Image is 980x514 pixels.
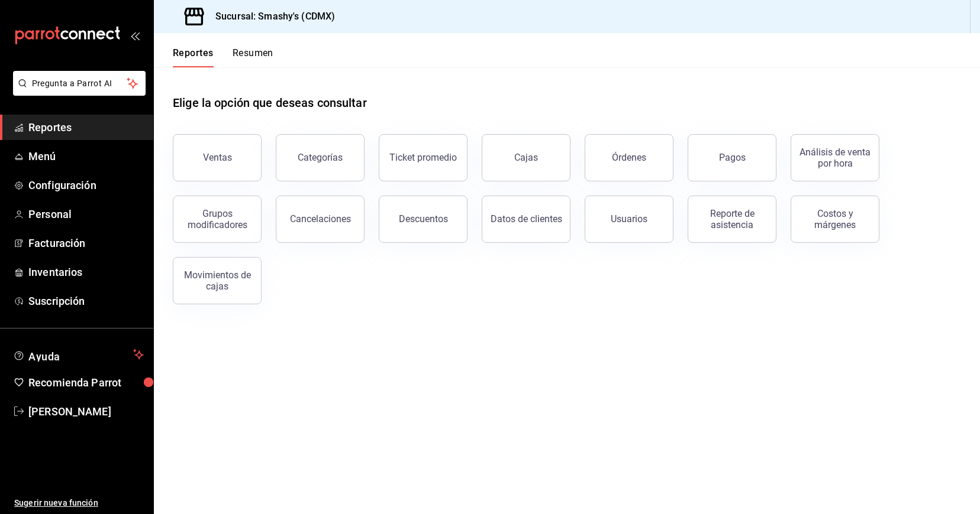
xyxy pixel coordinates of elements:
button: Descuentos [379,196,468,243]
div: Usuarios [611,213,647,225]
div: Grupos modificadores [180,208,254,230]
button: Resumen [233,47,273,67]
button: open_drawer_menu [130,31,140,40]
button: Pagos [688,134,776,181]
span: Pregunta a Parrot AI [32,77,127,90]
button: Costos y márgenes [791,196,879,243]
a: Pregunta a Parrot AI [8,86,146,98]
button: Reporte de asistencia [688,196,776,243]
span: Ayuda [28,347,128,362]
button: Análisis de venta por hora [791,134,879,181]
div: Análisis de venta por hora [798,147,872,169]
div: Reporte de asistencia [695,208,769,230]
span: [PERSON_NAME] [28,404,144,419]
button: Cancelaciones [276,196,365,243]
span: Personal [28,206,144,222]
div: Datos de clientes [491,213,562,225]
span: Configuración [28,177,144,193]
div: Ventas [203,152,232,163]
div: Pagos [719,152,746,163]
span: Suscripción [28,293,144,309]
button: Pregunta a Parrot AI [13,71,146,96]
span: Facturación [28,235,144,251]
div: Órdenes [612,152,646,163]
span: Inventarios [28,264,144,280]
button: Datos de clientes [482,196,570,243]
span: Reportes [28,119,144,135]
button: Ticket promedio [379,134,468,181]
button: Órdenes [585,134,673,181]
div: Descuentos [399,213,448,225]
h1: Elige la opción que deseas consultar [173,94,367,112]
div: Categorías [298,152,343,163]
button: Usuarios [585,196,673,243]
button: Reportes [173,47,214,67]
div: Cajas [514,152,538,163]
button: Ventas [173,134,262,181]
button: Grupos modificadores [173,196,262,243]
span: Menú [28,148,144,164]
div: Costos y márgenes [798,208,872,230]
div: Movimientos de cajas [180,269,254,292]
div: navigation tabs [173,47,273,67]
div: Ticket promedio [389,152,457,163]
div: Cancelaciones [290,213,351,225]
span: Recomienda Parrot [28,375,144,391]
span: Sugerir nueva función [14,497,144,509]
button: Categorías [276,134,365,181]
button: Cajas [482,134,570,181]
button: Movimientos de cajas [173,257,262,304]
h3: Sucursal: Smashy's (CDMX) [206,9,335,24]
